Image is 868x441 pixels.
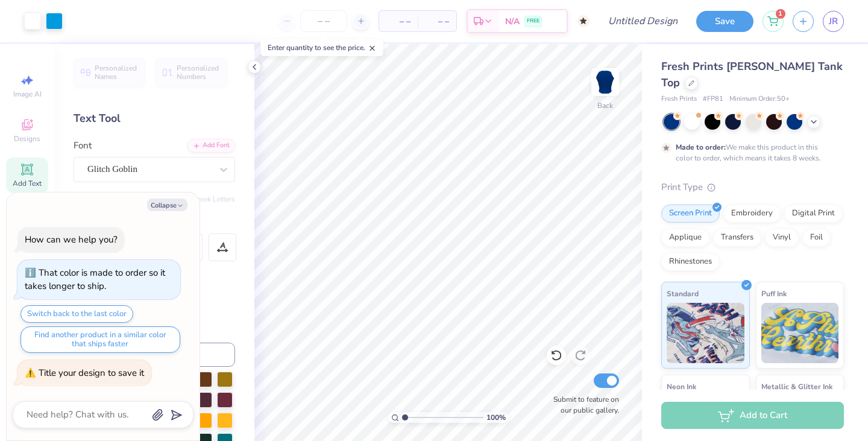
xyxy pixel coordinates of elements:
span: 100 % [486,412,506,423]
div: Foil [802,229,831,247]
div: Text Tool [74,110,235,127]
div: Vinyl [765,229,799,247]
div: Embroidery [723,205,781,223]
span: Puff Ink [761,287,787,300]
span: Designs [14,134,40,144]
span: Standard [667,287,699,300]
span: Metallic & Glitter Ink [761,380,832,393]
div: Enter quantity to see the price. [261,39,383,56]
strong: Made to order: [676,142,726,152]
span: # FP81 [703,94,723,104]
button: Collapse [147,198,187,211]
div: Transfers [713,229,761,247]
div: Digital Print [784,205,843,223]
img: Standard [667,303,744,363]
span: Neon Ink [667,380,696,393]
span: – – [425,15,449,28]
input: – – [300,10,347,32]
button: Find another product in a similar color that ships faster [20,326,180,353]
div: We make this product in this color to order, which means it takes 8 weeks. [676,142,824,163]
a: JR [823,11,844,32]
label: Font [74,139,92,153]
button: Switch back to the last color [20,305,133,323]
input: Untitled Design [599,9,687,33]
div: Rhinestones [661,253,720,271]
span: N/A [505,15,520,28]
span: Personalized Names [95,64,137,81]
div: Print Type [661,180,844,194]
span: 1 [776,9,785,19]
span: Image AI [13,89,42,99]
div: That color is made to order so it takes longer to ship. [25,267,165,293]
span: Minimum Order: 50 + [729,94,790,104]
button: Save [696,11,753,32]
div: How can we help you? [25,233,118,246]
span: Personalized Numbers [177,64,219,81]
span: JR [829,14,838,28]
img: Puff Ink [761,303,839,363]
div: Back [597,100,613,111]
label: Submit to feature on our public gallery. [547,394,619,416]
div: Applique [661,229,709,247]
span: FREE [527,17,539,25]
div: Screen Print [661,205,720,223]
span: Fresh Prints [PERSON_NAME] Tank Top [661,59,843,90]
span: Add Text [13,179,42,188]
div: Title your design to save it [39,367,144,379]
span: Fresh Prints [661,94,697,104]
span: – – [386,15,410,28]
div: Add Font [187,139,235,153]
img: Back [593,70,617,94]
